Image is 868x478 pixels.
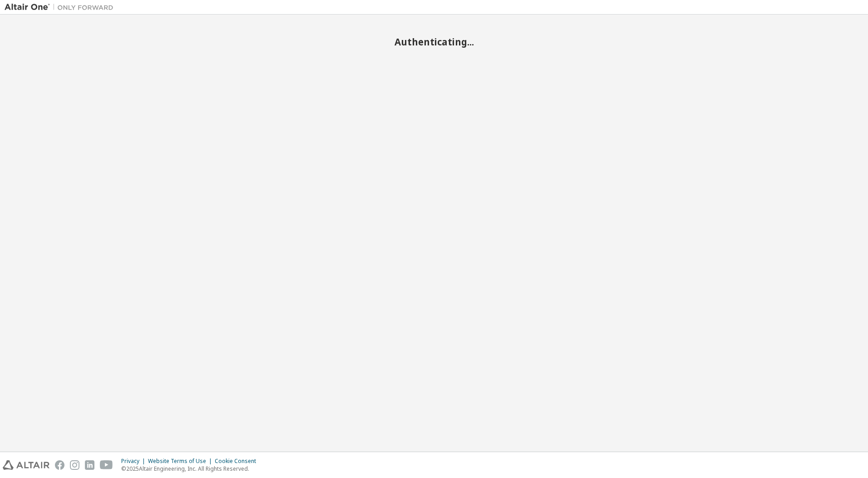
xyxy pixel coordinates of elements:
div: Cookie Consent [215,458,261,465]
img: altair_logo.svg [3,460,49,470]
p: © 2025 Altair Engineering, Inc. All Rights Reserved. [121,465,261,473]
h2: Authenticating... [5,36,863,48]
img: Altair One [5,3,118,12]
img: instagram.svg [70,460,79,470]
img: facebook.svg [55,460,64,470]
img: youtube.svg [100,460,113,470]
div: Website Terms of Use [148,458,215,465]
img: linkedin.svg [85,460,94,470]
div: Privacy [121,458,148,465]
